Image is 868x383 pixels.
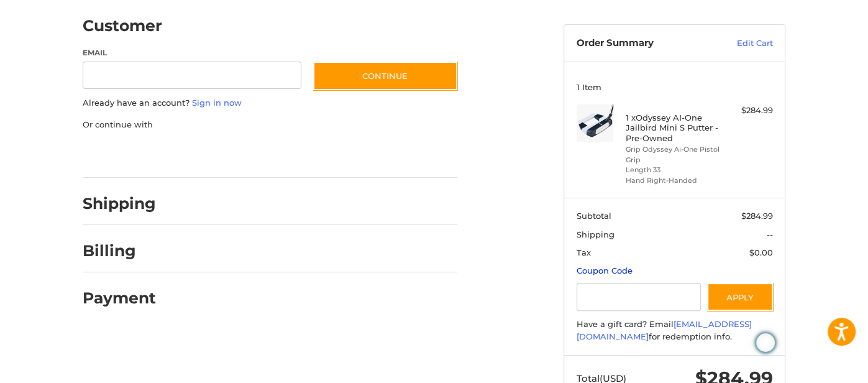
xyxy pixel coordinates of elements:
[577,318,773,343] div: Have a gift card? Email for redemption info.
[577,319,752,341] a: [EMAIL_ADDRESS][DOMAIN_NAME]
[626,113,721,143] h4: 1 x Odyssey AI-One Jailbird Mini S Putter - Pre-Owned
[184,143,277,165] iframe: PayPal-paylater
[724,104,773,117] div: $284.99
[707,283,773,311] button: Apply
[83,194,156,213] h2: Shipping
[749,247,773,257] span: $0.00
[83,16,162,35] h2: Customer
[710,37,773,50] a: Edit Cart
[626,175,721,186] li: Hand Right-Handed
[577,229,614,239] span: Shipping
[577,211,611,221] span: Subtotal
[767,229,773,239] span: --
[577,283,701,311] input: Gift Certificate or Coupon Code
[577,82,773,92] h3: 1 Item
[83,288,156,308] h2: Payment
[79,143,172,165] iframe: PayPal-paypal
[626,165,721,175] li: Length 33
[192,98,242,108] a: Sign in now
[626,144,721,165] li: Grip Odyssey Ai-One Pistol Grip
[765,349,868,383] iframe: Google Customer Reviews
[83,47,301,58] label: Email
[83,97,457,109] p: Already have an account?
[313,62,457,90] button: Continue
[741,211,773,221] span: $284.99
[577,247,591,257] span: Tax
[577,37,710,50] h3: Order Summary
[83,119,457,131] p: Or continue with
[290,143,383,165] iframe: PayPal-venmo
[577,265,633,275] a: Coupon Code
[83,241,155,261] h2: Billing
